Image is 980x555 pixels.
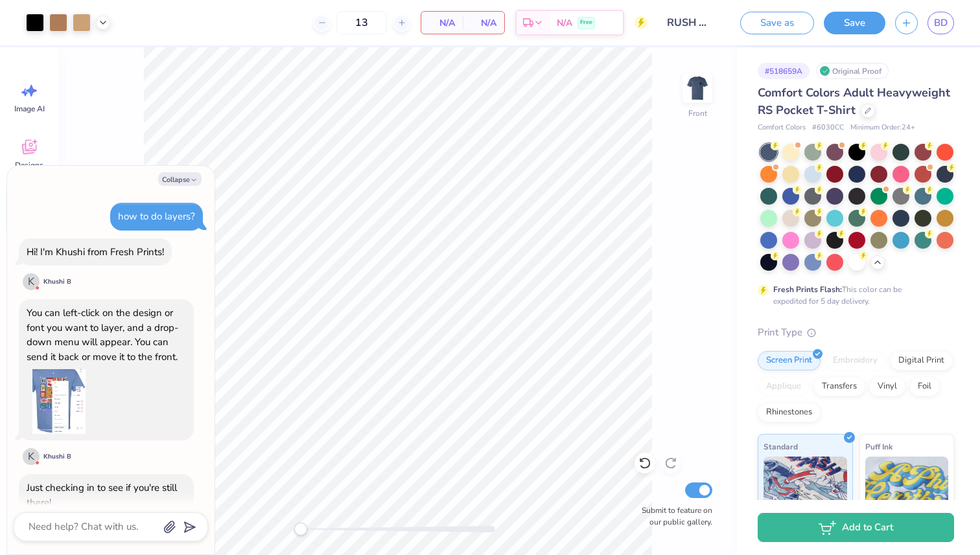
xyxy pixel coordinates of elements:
[773,284,933,307] div: This color can be expedited for 5 day delivery.
[816,63,889,79] div: Original Proof
[764,457,847,521] img: Standard
[471,16,496,30] span: N/A
[118,210,195,223] div: how to do layers?
[865,457,949,521] img: Puff Ink
[27,245,164,258] div: Hi! I'm Khushi from Fresh Prints!
[43,452,71,462] div: Khushi B
[43,277,71,287] div: Khushi B
[758,351,821,370] div: Screen Print
[557,16,572,30] span: N/A
[934,16,948,30] span: BD
[23,448,40,465] div: K
[758,403,821,422] div: Rhinestones
[429,16,455,30] span: N/A
[824,12,885,34] button: Save
[758,325,954,340] div: Print Type
[684,75,710,101] img: Front
[824,351,886,370] div: Embroidery
[773,284,842,295] strong: Fresh Prints Flash:
[927,12,954,34] a: BD
[580,18,592,27] span: Free
[336,11,387,34] input: – –
[869,377,905,396] div: Vinyl
[740,12,814,34] button: Save as
[27,369,91,434] img: img_fbaieq65be_4583cb708b4754b863614a08aa2c882de1f19044fc372e2e6ff73b5b58170e51.png
[758,513,954,542] button: Add to Cart
[635,504,712,528] label: Submit to feature on our public gallery.
[688,108,707,119] div: Front
[890,351,953,370] div: Digital Print
[909,377,940,396] div: Foil
[158,172,202,186] button: Collapse
[758,122,806,133] span: Comfort Colors
[657,10,721,36] input: Untitled Design
[14,104,45,114] span: Image AI
[23,273,40,290] div: K
[850,122,915,133] span: Minimum Order: 24 +
[758,85,950,118] span: Comfort Colors Adult Heavyweight RS Pocket T-Shirt
[294,523,307,536] div: Accessibility label
[27,306,178,363] div: You can left-click on the design or font you want to layer, and a drop-down menu will appear. You...
[764,440,798,453] span: Standard
[812,122,844,133] span: # 6030CC
[27,481,177,509] div: Just checking in to see if you're still there!
[758,377,810,396] div: Applique
[15,160,43,170] span: Designs
[865,440,892,453] span: Puff Ink
[758,63,810,79] div: # 518659A
[813,377,865,396] div: Transfers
